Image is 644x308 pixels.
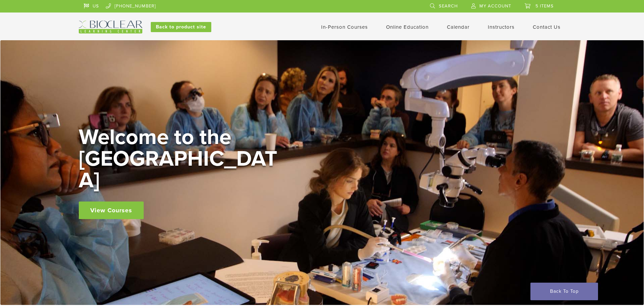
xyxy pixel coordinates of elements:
[151,22,211,32] a: Back to product site
[79,202,144,219] a: View Courses
[439,3,458,9] span: Search
[530,283,598,300] a: Back To Top
[479,3,511,9] span: My Account
[79,21,142,33] img: Bioclear
[79,126,282,191] h2: Welcome to the [GEOGRAPHIC_DATA]
[535,3,554,9] span: 5 items
[533,24,560,30] a: Contact Us
[447,24,470,30] a: Calendar
[321,24,368,30] a: In-Person Courses
[488,24,515,30] a: Instructors
[386,24,429,30] a: Online Education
